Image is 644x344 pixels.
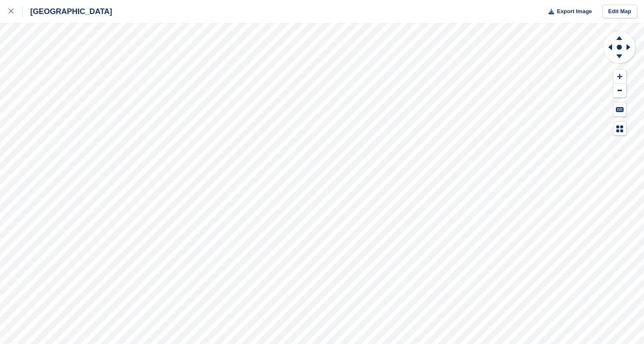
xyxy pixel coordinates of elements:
button: Map Legend [613,122,626,136]
button: Export Image [543,5,592,19]
button: Keyboard Shortcuts [613,102,626,117]
span: Export Image [557,7,592,16]
div: [GEOGRAPHIC_DATA] [23,6,112,17]
button: Zoom In [613,70,626,84]
button: Zoom Out [613,84,626,98]
a: Edit Map [602,5,637,19]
